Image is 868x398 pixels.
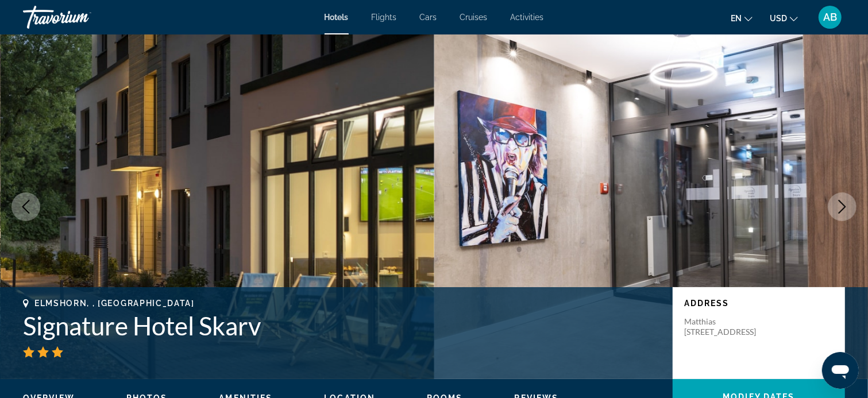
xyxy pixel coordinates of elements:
span: en [731,14,742,23]
button: Change currency [770,10,798,26]
button: Change language [731,10,753,26]
button: Previous image [11,192,40,221]
iframe: Button to launch messaging window [822,352,859,389]
button: Next image [828,192,857,221]
h1: Signature Hotel Skarv [23,311,661,341]
a: Hotels [325,13,349,22]
a: Flights [372,13,397,22]
a: Cruises [460,13,488,22]
button: User Menu [815,5,845,29]
span: USD [770,14,787,23]
p: Matthias [STREET_ADDRESS] [684,316,776,337]
a: Activities [511,13,544,22]
a: Travorium [23,2,138,32]
a: Cars [420,13,437,22]
p: Address [684,299,834,308]
span: Elmshorn, , [GEOGRAPHIC_DATA] [34,299,195,308]
span: AB [823,11,837,23]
